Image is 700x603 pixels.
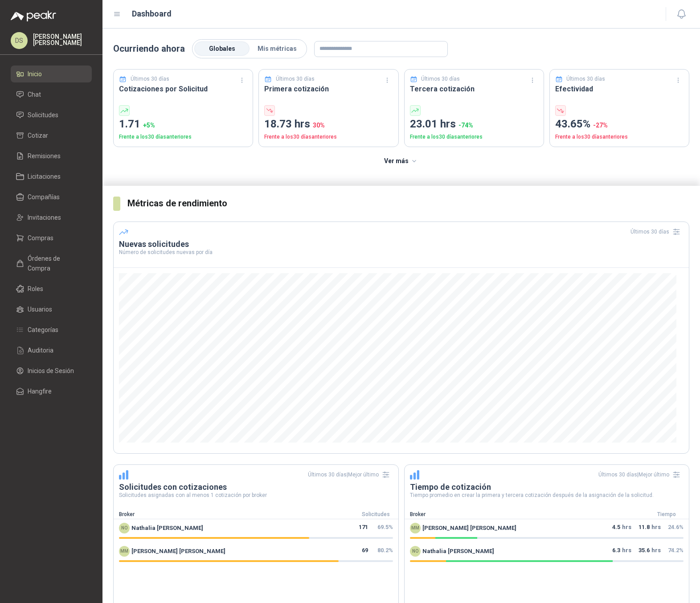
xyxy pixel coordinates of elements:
[264,83,393,94] h3: Primera cotización
[379,152,423,170] button: Ver más
[131,524,203,533] span: Nathalia [PERSON_NAME]
[639,546,650,557] span: 35.6
[421,75,460,83] p: Últimos 30 días
[612,523,620,533] span: 4.5
[359,523,368,533] span: 171
[555,116,684,133] p: 43.65%
[630,225,684,239] div: Últimos 30 días
[28,366,74,376] span: Inicios de Sesión
[127,197,689,210] h3: Métricas de rendimiento
[354,510,398,519] div: Solicitudes
[11,148,92,164] a: Remisiones
[668,547,684,554] span: 74.2 %
[639,523,650,533] span: 11.8
[119,239,684,250] h3: Nuevas solicitudes
[11,66,92,82] a: Inicio
[28,151,61,161] span: Remisiones
[422,547,494,556] span: Nathalia [PERSON_NAME]
[11,209,92,226] a: Invitaciones
[28,325,58,335] span: Categorías
[668,524,684,530] span: 24.6 %
[566,75,605,83] p: Últimos 30 días
[410,116,538,133] p: 23.01 hrs
[264,116,393,133] p: 18.73 hrs
[28,69,42,79] span: Inicio
[119,482,393,492] h3: Solicitudes con cotizaciones
[143,122,155,129] span: + 5 %
[458,122,473,129] span: -74 %
[593,122,608,129] span: -27 %
[28,233,53,243] span: Compras
[33,33,92,46] p: [PERSON_NAME] [PERSON_NAME]
[422,524,516,533] span: [PERSON_NAME] [PERSON_NAME]
[11,250,92,277] a: Órdenes de Compra
[377,547,393,554] span: 80.2 %
[113,42,185,56] p: Ocurriendo ahora
[119,546,130,557] div: MM
[11,321,92,338] a: Categorías
[11,301,92,318] a: Usuarios
[11,107,92,123] a: Solicitudes
[114,510,354,519] div: Broker
[11,189,92,205] a: Compañías
[612,523,631,533] p: hrs
[612,546,631,557] p: hrs
[644,510,689,519] div: Tiempo
[119,492,393,498] p: Solicitudes asignadas con al menos 1 cotización por broker
[313,122,325,129] span: 30 %
[28,304,52,314] span: Usuarios
[555,83,684,94] h3: Efectividad
[11,362,92,379] a: Inicios de Sesión
[28,110,58,120] span: Solicitudes
[308,468,393,482] div: Últimos 30 días | Mejor último
[28,90,41,99] span: Chat
[258,45,297,52] span: Mis métricas
[28,213,61,222] span: Invitaciones
[131,547,225,556] span: [PERSON_NAME] [PERSON_NAME]
[639,546,661,557] p: hrs
[11,86,92,103] a: Chat
[11,342,92,359] a: Auditoria
[264,133,393,141] p: Frente a los 30 días anteriores
[132,8,172,20] h1: Dashboard
[28,131,48,140] span: Cotizar
[209,45,235,52] span: Globales
[410,482,684,492] h3: Tiempo de cotización
[276,75,315,83] p: Últimos 30 días
[410,83,538,94] h3: Tercera cotización
[410,546,421,557] div: NO
[405,510,645,519] div: Broker
[28,172,61,181] span: Licitaciones
[119,116,247,133] p: 1.71
[119,83,247,94] h3: Cotizaciones por Solicitud
[11,127,92,144] a: Cotizar
[639,523,661,533] p: hrs
[410,133,538,141] p: Frente a los 30 días anteriores
[119,133,247,141] p: Frente a los 30 días anteriores
[11,11,56,21] img: Logo peakr
[11,280,92,297] a: Roles
[131,75,169,83] p: Últimos 30 días
[28,386,52,396] span: Hangfire
[119,523,130,533] div: NO
[362,546,368,557] span: 69
[555,133,684,141] p: Frente a los 30 días anteriores
[28,192,60,202] span: Compañías
[11,383,92,400] a: Hangfire
[28,254,83,273] span: Órdenes de Compra
[11,168,92,185] a: Licitaciones
[11,32,28,49] div: DS
[410,492,684,498] p: Tiempo promedio en crear la primera y tercera cotización después de la asignación de la solicitud.
[612,546,620,557] span: 6.3
[410,523,421,533] div: MM
[377,524,393,530] span: 69.5 %
[11,230,92,246] a: Compras
[119,250,684,255] p: Número de solicitudes nuevas por día
[28,284,43,294] span: Roles
[28,345,53,355] span: Auditoria
[598,468,684,482] div: Últimos 30 días | Mejor último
